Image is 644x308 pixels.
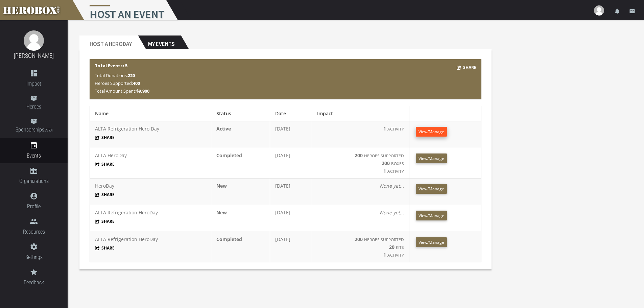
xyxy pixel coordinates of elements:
[312,106,409,121] th: Impact
[138,35,181,49] h2: My Events
[419,129,444,135] span: View/Manage
[216,125,231,132] b: Active
[270,179,312,205] td: [DATE]
[95,72,135,78] span: Total Donations:
[270,106,312,121] th: Date
[389,244,395,250] b: 20
[44,128,52,133] small: BETA
[594,5,604,16] img: user-image
[364,153,404,158] small: HEROES SUPPORTED
[383,168,386,174] b: 1
[387,252,404,258] small: Activity
[382,160,390,166] b: 200
[383,252,386,258] b: 1
[90,232,211,262] td: ALTA Refrigeration HeroDay
[95,80,140,86] span: Heroes Supported:
[383,125,386,132] b: 1
[355,236,363,242] b: 200
[216,209,227,216] b: New
[216,236,242,242] b: Completed
[419,186,444,192] span: View/Manage
[416,211,447,220] a: View/Manage
[419,239,444,245] span: View/Manage
[216,152,242,159] b: Completed
[614,8,620,14] i: notifications
[380,209,404,216] i: None yet...
[95,192,115,197] button: Share
[211,106,270,121] th: Status
[396,244,404,250] small: Kits
[416,127,447,137] a: View/Manage
[90,121,211,148] td: ALTA Refrigeration Hero Day
[416,153,447,163] a: View/Manage
[387,168,404,174] small: Activity
[355,152,363,159] b: 200
[457,64,476,71] button: Share
[14,52,54,59] a: [PERSON_NAME]
[629,8,635,14] i: email
[416,237,447,247] a: View/Manage
[419,213,444,218] span: View/Manage
[136,88,149,94] b: $9,900
[90,205,211,232] td: ALTA Refrigeration HeroDay
[216,183,227,189] b: New
[79,35,138,49] h2: Host a Heroday
[380,183,404,189] i: None yet...
[90,106,211,121] th: Name
[416,184,447,194] a: View/Manage
[24,30,44,51] img: image
[90,179,211,205] td: HeroDay
[270,121,312,148] td: [DATE]
[270,148,312,179] td: [DATE]
[128,72,135,78] b: 220
[364,237,404,242] small: HEROES SUPPORTED
[270,232,312,262] td: [DATE]
[419,156,444,161] span: View/Manage
[133,80,140,86] b: 400
[90,148,211,179] td: ALTA HeroDay
[95,245,115,251] button: Share
[270,205,312,232] td: [DATE]
[95,135,115,140] button: Share
[30,141,38,149] i: event
[95,161,115,167] button: Share
[95,88,149,94] span: Total Amount Spent:
[95,218,115,224] button: Share
[90,59,481,99] div: Total Events: 5
[95,63,127,69] b: Total Events: 5
[391,161,404,166] small: Boxes
[387,126,404,132] small: Activity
